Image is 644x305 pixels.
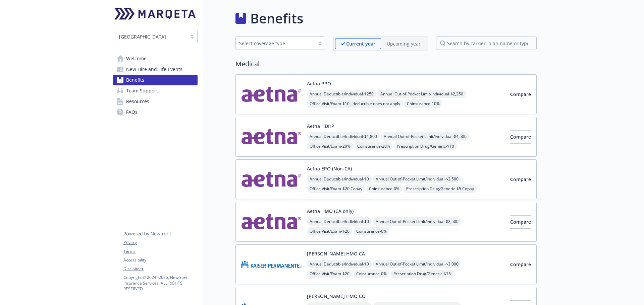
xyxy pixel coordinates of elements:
a: Accessibility [123,257,197,263]
span: Annual Out-of-Pocket Limit/Individual - $2,500 [373,217,461,226]
span: Prescription Drug/Generic - $10 [394,142,457,150]
span: Annual Out-of-Pocket Limit/Individual - $3,000 [373,260,461,268]
button: [PERSON_NAME] HMO CA [307,250,365,257]
span: Compare [510,134,531,140]
button: Compare [510,258,531,271]
input: search by carrier, plan name or type [436,36,537,50]
img: Aetna Inc carrier logo [241,123,302,151]
span: Resources [126,96,149,107]
span: Office Visit/Exam - $20 Copay [307,184,365,193]
span: Annual Deductible/Individual - $0 [307,175,372,183]
span: Team Support [126,85,158,96]
div: Select coverage type [239,40,312,47]
span: Benefits [126,75,144,85]
a: FAQs [113,107,198,118]
span: Welcome [126,53,147,64]
a: Benefits [113,75,198,85]
a: Privacy [123,240,197,246]
img: Aetna Inc carrier logo [241,208,302,236]
span: Coinsurance - 0% [354,227,389,235]
button: Aetna HMO (CA only) [307,208,354,215]
img: Kaiser Permanente Insurance Company carrier logo [241,250,302,279]
h2: Medical [235,59,537,69]
span: FAQs [126,107,138,118]
span: Annual Out-of-Pocket Limit/Individual - $2,500 [373,175,461,183]
a: Welcome [113,53,198,64]
span: Annual Deductible/Individual - $0 [307,260,372,268]
span: [GEOGRAPHIC_DATA] [119,33,166,40]
span: Coinsurance - 0% [354,270,389,278]
p: Current year [346,40,375,47]
button: Compare [510,88,531,101]
button: Aetna PPO [307,80,331,87]
span: Compare [510,261,531,268]
img: Aetna Inc carrier logo [241,80,302,108]
button: [PERSON_NAME] HMO CO [307,293,366,300]
span: Coinsurance - 20% [355,142,393,150]
button: Aetna EPO (Non-CA) [307,165,352,172]
span: Annual Out-of-Pocket Limit/Individual - $4,500 [381,132,469,141]
p: Upcoming year [387,40,421,47]
a: Disclaimer [123,266,197,272]
button: Compare [510,215,531,229]
span: Compare [510,219,531,225]
button: Aetna HDHP [307,123,334,130]
span: Prescription Drug/Generic - $5 Copay [404,184,477,193]
span: Office Visit/Exam - $20 [307,270,352,278]
span: Compare [510,176,531,182]
a: Terms [123,248,197,254]
span: Annual Deductible/Individual - $0 [307,217,372,226]
span: Annual Deductible/Individual - $1,800 [307,132,380,141]
span: Office Visit/Exam - 20% [307,142,353,150]
a: Team Support [113,85,198,96]
img: Aetna Inc carrier logo [241,165,302,194]
span: Annual Deductible/Individual - $250 [307,90,376,98]
span: Office Visit/Exam - $10 , deductible does not apply [307,99,403,108]
p: Copyright © 2024 - 2025 , Newfront Insurance Services, ALL RIGHTS RESERVED [123,275,197,292]
a: Resources [113,96,198,107]
span: Prescription Drug/Generic - $15 [391,270,453,278]
span: Office Visit/Exam - $20 [307,227,352,235]
span: [GEOGRAPHIC_DATA] [116,33,184,40]
span: Annual Out-of-Pocket Limit/Individual - $2,250 [378,90,466,98]
span: Coinsurance - 10% [404,99,442,108]
h1: Benefits [250,8,303,28]
button: Compare [510,130,531,144]
button: Compare [510,173,531,186]
span: Coinsurance - 0% [366,184,402,193]
span: New Hire and Life Events [126,64,182,75]
a: New Hire and Life Events [113,64,198,75]
span: Compare [510,91,531,97]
